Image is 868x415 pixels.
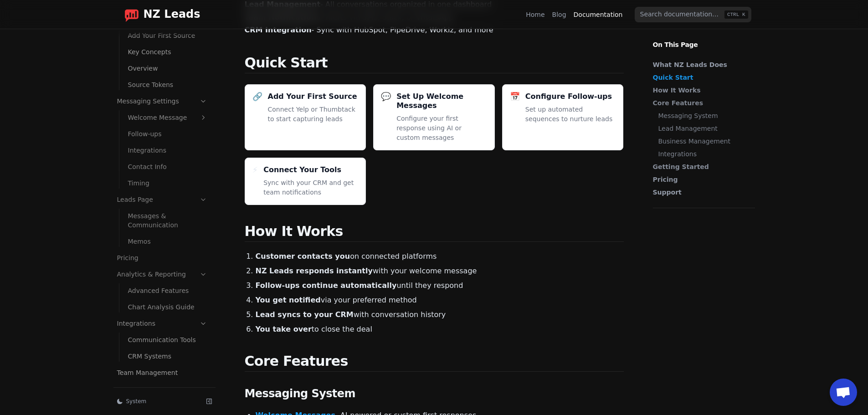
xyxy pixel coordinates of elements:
[653,86,750,95] a: How It Works
[635,7,751,22] input: Search documentation…
[256,310,354,319] strong: Lead syncs to your CRM
[263,165,341,174] h3: Connect Your Tools
[653,60,750,69] a: What NZ Leads Does
[256,252,350,261] strong: Customer contacts you
[124,300,211,314] a: Chart Analysis Guide
[381,92,391,101] div: 💬
[268,105,359,124] p: Connect Yelp or Thumbtack to start capturing leads
[252,92,262,101] div: 🔗
[117,7,200,22] a: Home page
[124,209,211,232] a: Messages & Communication
[526,10,544,19] a: Home
[658,137,750,146] a: Business Management
[245,223,624,242] h2: How It Works
[830,379,857,406] a: Open chat
[252,165,258,174] div: ⚡
[203,395,216,408] button: Collapse sidebar
[525,92,612,101] h3: Configure Follow-ups
[373,84,495,150] a: 💬Set Up Welcome MessagesConfigure your first response using AI or custom messages
[653,188,750,197] a: Support
[574,10,623,19] a: Documentation
[552,10,566,19] a: Blog
[124,45,211,59] a: Key Concepts
[653,162,750,171] a: Getting Started
[256,296,321,304] strong: You get notified
[245,386,624,401] h3: Messaging System
[653,73,750,82] a: Quick Start
[144,8,200,21] span: NZ Leads
[256,325,312,333] strong: You take over
[502,84,624,150] a: 📅Configure Follow-upsSet up automated sequences to nurture leads
[113,316,211,331] a: Integrations
[124,28,211,43] a: Add Your First Source
[268,92,357,101] h3: Add Your First Source
[124,127,211,141] a: Follow-ups
[256,309,624,320] li: with conversation history
[245,158,366,205] a: ⚡Connect Your ToolsSync with your CRM and get team notifications
[124,333,211,347] a: Communication Tools
[124,7,139,22] img: logo
[124,176,211,190] a: Timing
[113,192,211,207] a: Leads Page
[124,77,211,92] a: Source Tokens
[124,143,211,158] a: Integrations
[256,251,624,262] li: on connected platforms
[124,283,211,298] a: Advanced Features
[510,92,520,101] div: 📅
[113,267,211,282] a: Analytics & Reporting
[256,295,624,306] li: via your preferred method
[646,29,762,49] p: On This Page
[124,349,211,364] a: CRM Systems
[263,178,358,197] p: Sync with your CRM and get team notifications
[525,105,616,124] p: Set up automated sequences to nurture leads
[113,395,199,408] button: System
[658,111,750,120] a: Messaging System
[653,98,750,108] a: Core Features
[113,365,211,380] a: Team Management
[113,94,211,108] a: Messaging Settings
[245,84,366,150] a: 🔗Add Your First SourceConnect Yelp or Thumbtack to start capturing leads
[256,266,373,275] strong: NZ Leads responds instantly
[256,281,397,290] strong: Follow-ups continue automatically
[658,124,750,133] a: Lead Management
[256,266,624,277] li: with your welcome message
[658,149,750,159] a: Integrations
[124,159,211,174] a: Contact Info
[245,353,624,372] h2: Core Features
[245,55,624,73] h2: Quick Start
[256,324,624,335] li: to close the deal
[124,234,211,249] a: Memos
[256,280,624,291] li: until they respond
[124,61,211,76] a: Overview
[124,110,211,125] a: Welcome Message
[113,251,211,265] a: Pricing
[245,26,312,34] strong: CRM Integration
[653,175,750,184] a: Pricing
[396,92,487,110] h3: Set Up Welcome Messages
[396,114,487,143] p: Configure your first response using AI or custom messages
